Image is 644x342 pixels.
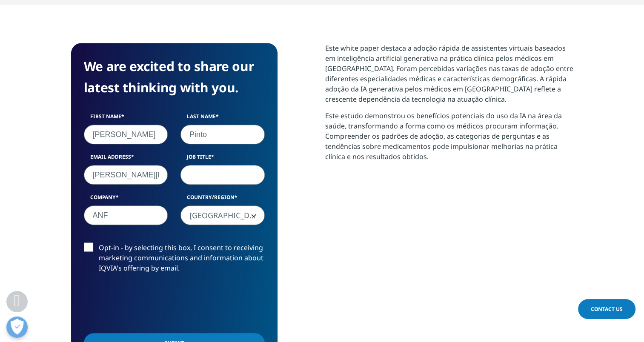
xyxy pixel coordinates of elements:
p: Este estudo demonstrou os benefícios potenciais do uso da IA na área da saúde, transformando a fo... [325,111,573,168]
p: Este white paper destaca a adoção rápida de assistentes virtuais baseados em inteligência artific... [325,43,573,111]
label: Opt-in - by selecting this box, I consent to receiving marketing communications and information a... [84,242,265,278]
span: Portugal [181,206,264,225]
span: Portugal [180,205,265,225]
a: Contact Us [578,299,635,319]
label: Last Name [180,113,265,125]
button: Open Preferences [6,316,28,338]
label: First Name [84,113,168,125]
label: Email Address [84,153,168,165]
iframe: reCAPTCHA [84,287,213,320]
h4: We are excited to share our latest thinking with you. [84,56,265,98]
label: Company [84,194,168,205]
label: Country/Region [180,194,265,205]
label: Job Title [180,153,265,165]
span: Contact Us [591,305,623,313]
